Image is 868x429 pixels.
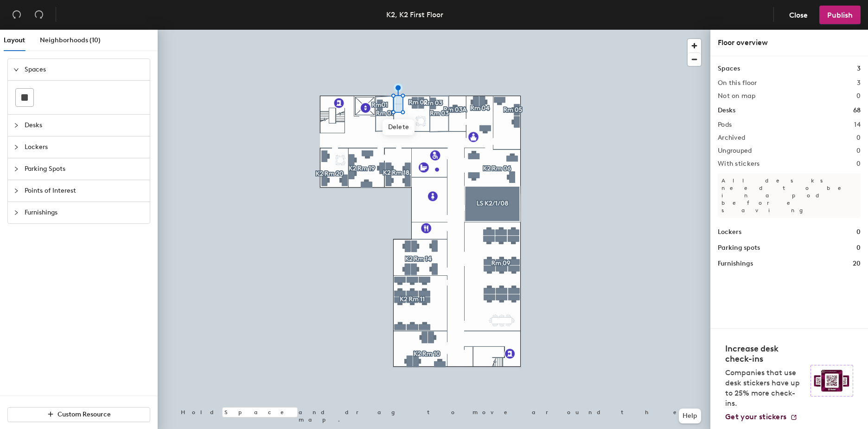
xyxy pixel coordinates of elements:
a: Get your stickers [725,412,798,422]
span: collapsed [13,188,19,194]
span: expanded [13,67,19,72]
h1: 3 [857,64,861,74]
h2: With stickers [718,160,760,168]
h2: 14 [854,121,861,129]
h1: 20 [853,259,861,269]
p: Companies that use desk stickers have up to 25% more check-ins. [725,368,805,409]
h1: Lockers [718,227,741,237]
h2: Ungrouped [718,147,752,155]
h2: 0 [856,92,861,100]
button: Close [781,6,816,24]
h2: 3 [857,79,861,87]
button: Undo (⌘ + Z) [7,6,26,24]
h1: Desks [718,105,735,116]
h2: Archived [718,134,745,142]
span: Custom Resource [57,410,111,418]
span: Delete [383,119,415,135]
h2: Pods [718,121,732,129]
span: Lockers [25,136,144,158]
h2: 0 [856,147,861,155]
span: collapsed [13,210,19,215]
span: Parking Spots [25,158,144,180]
span: Get your stickers [725,412,786,421]
h1: Parking spots [718,243,760,253]
span: collapsed [13,123,19,128]
h1: Furnishings [718,259,753,269]
span: Spaces [25,59,144,80]
span: Layout [4,36,25,44]
span: Neighborhoods (10) [40,36,101,44]
img: Sticker logo [811,365,853,396]
span: collapsed [13,144,19,150]
h1: 68 [853,105,861,116]
h1: Spaces [718,64,740,74]
span: Points of Interest [25,180,144,201]
span: Desks [25,115,144,136]
p: All desks need to be in a pod before saving [718,173,861,218]
span: Close [789,11,808,19]
button: Help [679,409,701,423]
span: Publish [827,11,853,19]
h1: 0 [856,227,861,237]
h1: 0 [856,243,861,253]
button: Publish [819,6,861,24]
h2: On this floor [718,79,757,87]
h2: 0 [856,134,861,142]
h2: 0 [856,160,861,168]
span: collapsed [13,166,19,172]
span: Furnishings [25,202,144,223]
h4: Increase desk check-ins [725,344,805,364]
div: K2, K2 First Floor [386,9,443,20]
span: undo [12,10,21,19]
h2: Not on map [718,92,755,100]
button: Custom Resource [7,407,150,422]
div: Floor overview [718,37,861,48]
button: Redo (⌘ + ⇧ + Z) [30,6,48,24]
